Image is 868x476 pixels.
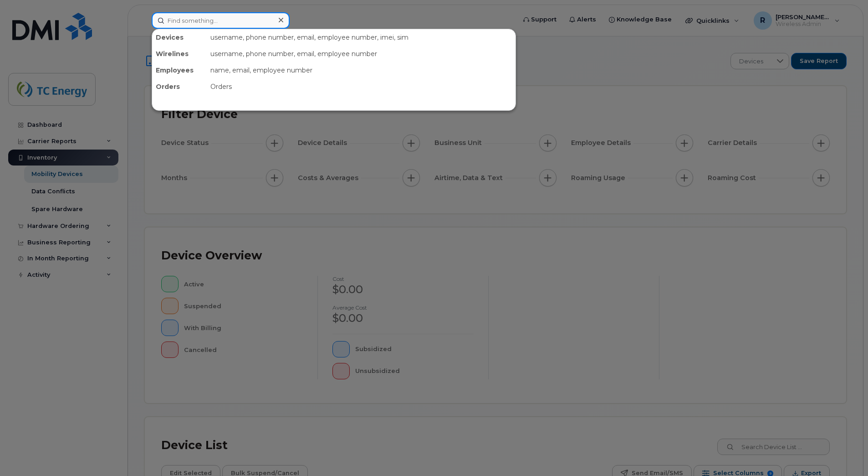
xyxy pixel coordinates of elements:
div: name, email, employee number [207,62,516,78]
div: username, phone number, email, employee number [207,46,516,62]
iframe: Messenger Launcher [828,436,861,469]
div: Orders [152,78,207,95]
div: username, phone number, email, employee number, imei, sim [207,29,516,46]
div: Wirelines [152,46,207,62]
div: Orders [207,78,516,95]
div: Devices [152,29,207,46]
div: Employees [152,62,207,78]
